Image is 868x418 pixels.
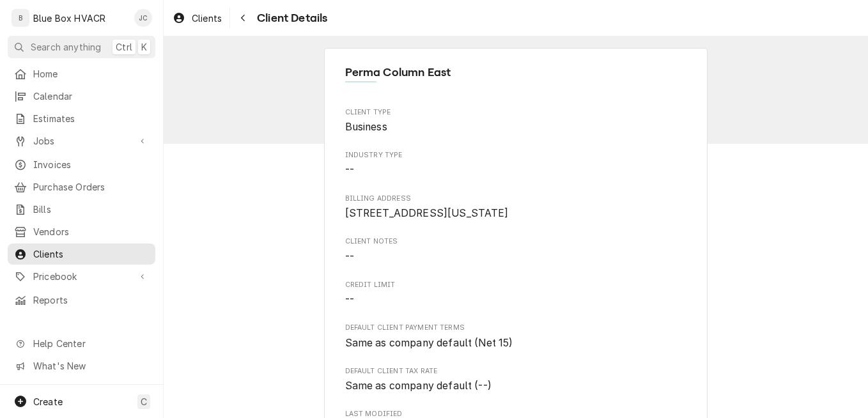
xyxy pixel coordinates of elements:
span: Credit Limit [345,292,687,307]
span: Create [33,396,63,407]
span: Default Client Payment Terms [345,336,687,351]
div: Blue Box HVACR [33,12,105,25]
a: Clients [8,244,155,265]
span: Help Center [33,337,148,350]
span: Same as company default (Net 15) [345,337,513,349]
span: Industry Type [345,150,687,160]
a: Vendors [8,221,155,242]
span: What's New [33,359,148,373]
span: Same as company default (--) [345,380,492,392]
span: Invoices [33,158,149,171]
a: Estimates [8,108,155,129]
div: Billing Address [345,194,687,221]
div: JC [134,9,152,27]
a: Go to Pricebook [8,266,155,287]
a: Home [8,63,155,84]
div: B [12,9,29,27]
a: Go to Jobs [8,130,155,151]
div: Default Client Tax Rate [345,366,687,394]
span: Default Client Tax Rate [345,366,687,376]
span: Home [33,67,149,81]
span: Jobs [33,134,130,148]
span: Client Type [345,120,687,135]
span: Credit Limit [345,280,687,290]
div: Industry Type [345,150,687,178]
span: Bills [33,203,149,216]
span: Name [345,64,687,81]
span: Purchase Orders [33,180,149,194]
span: Client Type [345,107,687,118]
a: Purchase Orders [8,176,155,197]
div: Client Information [345,64,687,91]
div: Credit Limit [345,280,687,307]
button: Search anythingCtrlK [8,36,155,58]
span: Ctrl [116,40,132,54]
span: Billing Address [345,206,687,221]
div: Client Type [345,107,687,135]
span: K [141,40,147,54]
span: Search anything [31,40,101,54]
div: Default Client Payment Terms [345,323,687,350]
a: Reports [8,290,155,311]
span: Clients [33,247,149,261]
span: Estimates [33,112,149,125]
a: Go to Help Center [8,333,155,354]
span: Pricebook [33,270,130,283]
div: Josh Canfield's Avatar [134,9,152,27]
span: Default Client Tax Rate [345,378,687,394]
span: [STREET_ADDRESS][US_STATE] [345,207,509,219]
span: Industry Type [345,162,687,178]
span: Client Notes [345,249,687,265]
span: Default Client Payment Terms [345,323,687,333]
a: Go to What's New [8,355,155,376]
span: -- [345,251,354,263]
span: Billing Address [345,194,687,204]
button: Navigate back [233,8,253,28]
a: Clients [167,8,227,29]
span: Clients [192,12,222,25]
a: Calendar [8,86,155,107]
span: Vendors [33,225,149,238]
a: Bills [8,199,155,220]
div: Client Notes [345,236,687,264]
span: Business [345,121,387,133]
span: Client Details [253,10,327,27]
span: Calendar [33,89,149,103]
span: -- [345,164,354,176]
span: Reports [33,293,149,307]
a: Invoices [8,154,155,175]
span: Client Notes [345,236,687,247]
span: C [141,395,147,408]
span: -- [345,293,354,306]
